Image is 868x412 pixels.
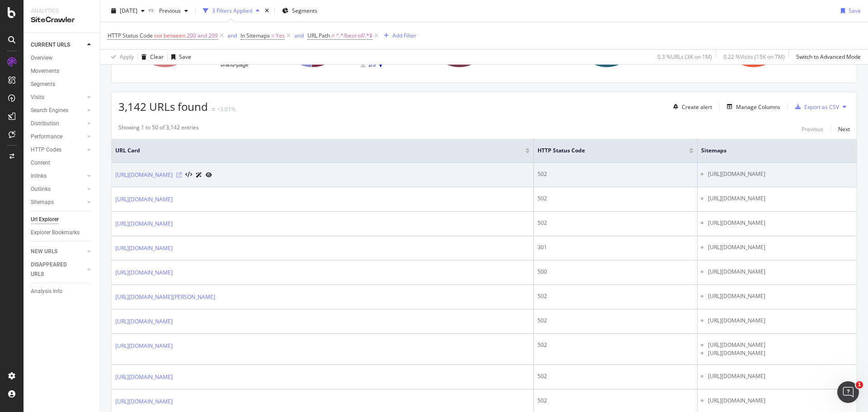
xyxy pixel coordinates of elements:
[838,125,850,133] div: Next
[31,215,59,224] div: Url Explorer
[176,172,182,178] a: Visit Online Page
[708,372,853,380] li: [URL][DOMAIN_NAME]
[115,170,173,180] a: [URL][DOMAIN_NAME]
[118,99,208,114] span: 3,142 URLs found
[185,172,192,178] button: View HTML Source
[31,198,85,207] a: Sitemaps
[802,125,823,133] div: Previous
[31,247,57,256] div: NEW URLS
[837,4,861,18] button: Save
[31,260,85,279] a: DISAPPEARED URLS
[307,32,330,39] span: URL Path
[31,247,85,256] a: NEW URLS
[31,228,94,237] a: Explorer Bookmarks
[31,93,85,102] a: Visits
[538,194,693,203] div: 502
[115,341,173,350] a: [URL][DOMAIN_NAME]
[217,105,236,113] div: +3.01%
[31,158,50,168] div: Content
[31,145,85,155] a: HTTP Codes
[278,4,321,18] button: Segments
[31,171,85,181] a: Inlinks
[221,62,249,68] text: brand-page
[31,171,47,181] div: Inlinks
[538,147,675,155] span: HTTP Status Code
[538,268,693,276] div: 500
[199,4,263,18] button: 3 Filters Applied
[31,66,59,76] div: Movements
[538,243,693,251] div: 301
[708,243,853,251] li: [URL][DOMAIN_NAME]
[31,53,94,63] a: Overview
[31,80,55,89] div: Segments
[31,119,85,128] a: Distribution
[31,185,51,194] div: Outlinks
[796,53,861,61] div: Switch to Advanced Mode
[31,66,94,76] a: Movements
[538,317,693,325] div: 502
[708,219,853,227] li: [URL][DOMAIN_NAME]
[115,195,173,204] a: [URL][DOMAIN_NAME]
[331,32,335,39] span: ≠
[336,29,373,42] span: ^.*/best-of/.*$
[708,317,853,325] li: [URL][DOMAIN_NAME]
[708,292,853,300] li: [URL][DOMAIN_NAME]
[708,170,853,178] li: [URL][DOMAIN_NAME]
[31,15,93,25] div: SiteCrawler
[708,268,853,276] li: [URL][DOMAIN_NAME]
[723,101,780,112] button: Manage Columns
[108,4,148,18] button: [DATE]
[115,268,173,277] a: [URL][DOMAIN_NAME]
[31,215,94,224] a: Url Explorer
[294,31,304,40] button: and
[156,7,181,14] span: Previous
[31,287,94,296] a: Analysis Info
[723,53,785,61] div: 0.22 % Visits ( 15K on 7M )
[227,32,237,39] div: and
[31,80,94,89] a: Segments
[31,119,59,128] div: Distribution
[31,132,62,142] div: Performance
[179,53,191,61] div: Save
[31,106,85,115] a: Search Engines
[31,198,54,207] div: Sitemaps
[227,31,237,40] button: and
[212,7,252,14] div: 3 Filters Applied
[701,147,840,155] span: Sitemaps
[120,53,134,61] div: Apply
[708,349,853,357] li: [URL][DOMAIN_NAME]
[802,123,823,134] button: Previous
[115,293,215,302] a: [URL][DOMAIN_NAME][PERSON_NAME]
[837,381,859,403] iframe: Intercom live chat
[31,158,94,168] a: Content
[108,32,153,39] span: HTTP Status Code
[793,50,861,64] button: Switch to Advanced Mode
[538,219,693,227] div: 502
[31,260,76,279] div: DISAPPEARED URLS
[380,30,416,41] button: Add Filter
[31,53,52,63] div: Overview
[670,99,712,114] button: Create alert
[120,7,137,14] span: 2025 Sep. 29th
[31,287,62,296] div: Analysis Info
[31,40,85,50] a: CURRENT URLS
[708,397,853,405] li: [URL][DOMAIN_NAME]
[271,32,274,39] span: =
[115,317,173,326] a: [URL][DOMAIN_NAME]
[31,40,70,50] div: CURRENT URLS
[31,132,85,142] a: Performance
[708,194,853,203] li: [URL][DOMAIN_NAME]
[168,50,191,64] button: Save
[294,32,304,39] div: and
[241,32,270,39] span: In Sitemaps
[115,244,173,253] a: [URL][DOMAIN_NAME]
[736,103,780,111] div: Manage Columns
[538,397,693,405] div: 502
[708,341,853,349] li: [URL][DOMAIN_NAME]
[31,106,68,115] div: Search Engines
[263,6,271,15] div: times
[156,4,192,18] button: Previous
[804,103,839,111] div: Export as CSV
[538,372,693,380] div: 502
[187,29,218,42] span: 200 and 299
